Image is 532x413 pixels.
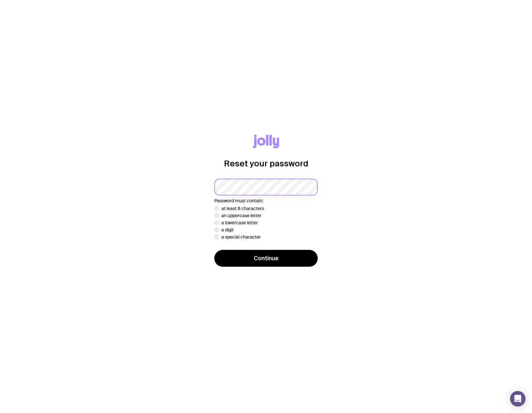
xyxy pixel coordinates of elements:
[254,254,279,262] span: Continue
[224,159,308,168] h1: Reset your password
[510,391,526,407] div: Open Intercom Messenger
[221,220,258,225] p: a lowercase letter
[221,234,261,240] p: a special character
[214,250,318,267] button: Continue
[221,213,261,218] p: an uppercase letter
[221,206,264,211] p: at least 8 characters
[221,227,234,232] p: a digit
[214,198,318,203] p: Password must contain:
